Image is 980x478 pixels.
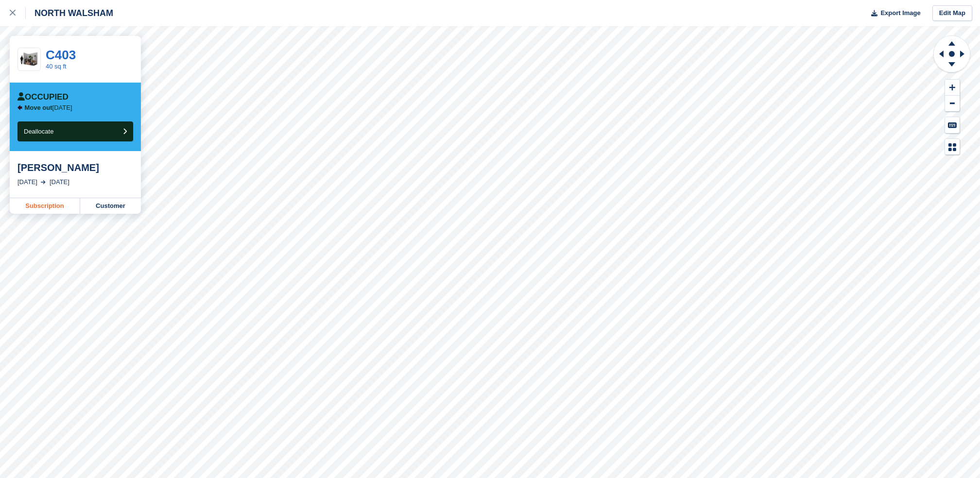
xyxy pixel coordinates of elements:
img: 40-sqft-unit.jpg [18,51,40,68]
span: Export Image [880,8,920,18]
span: Deallocate [24,128,53,135]
img: arrow-right-light-icn-cde0832a797a2874e46488d9cf13f60e5c3a73dbe684e267c42b8395dfbc2abf.svg [41,180,46,184]
a: Edit Map [932,5,972,21]
button: Map Legend [945,139,960,155]
p: [DATE] [25,104,72,112]
div: [DATE] [17,177,37,187]
button: Zoom In [945,80,960,96]
a: 40 sq ft [46,63,67,70]
button: Deallocate [17,121,133,141]
div: [PERSON_NAME] [17,162,133,173]
button: Zoom Out [945,96,960,112]
div: NORTH WALSHAM [26,7,113,19]
a: Subscription [10,198,80,214]
img: arrow-left-icn-90495f2de72eb5bd0bd1c3c35deca35cc13f817d75bef06ecd7c0b315636ce7e.svg [17,105,22,110]
button: Keyboard Shortcuts [945,117,960,133]
div: [DATE] [50,177,69,187]
a: Customer [80,198,141,214]
span: Move out [25,104,52,111]
div: Occupied [17,92,69,102]
a: C403 [46,48,76,62]
button: Export Image [865,5,921,21]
